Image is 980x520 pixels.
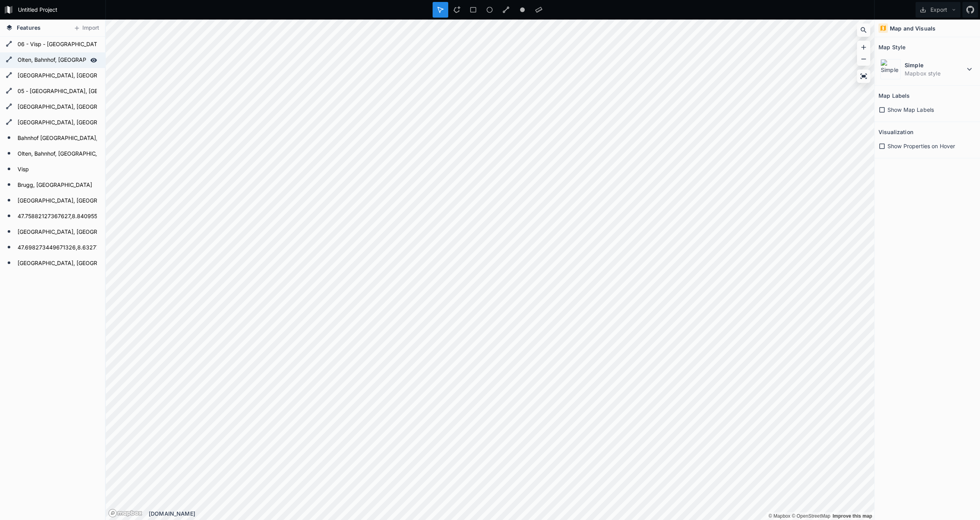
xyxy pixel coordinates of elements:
[887,106,934,114] span: Show Map Labels
[905,69,965,77] dd: Mapbox style
[887,142,955,150] span: Show Properties on Hover
[880,59,901,79] img: Simple
[69,22,103,34] button: Import
[890,24,935,32] h4: Map and Visuals
[108,509,143,518] a: Mapbox logo
[832,513,872,519] a: Map feedback
[17,23,41,32] span: Features
[878,90,910,102] h2: Map Labels
[149,509,874,518] div: [DOMAIN_NAME]
[878,126,913,138] h2: Visualization
[878,41,905,53] h2: Map Style
[916,2,960,18] button: Export
[905,61,965,69] dt: Simple
[768,513,790,519] a: Mapbox
[792,513,830,519] a: OpenStreetMap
